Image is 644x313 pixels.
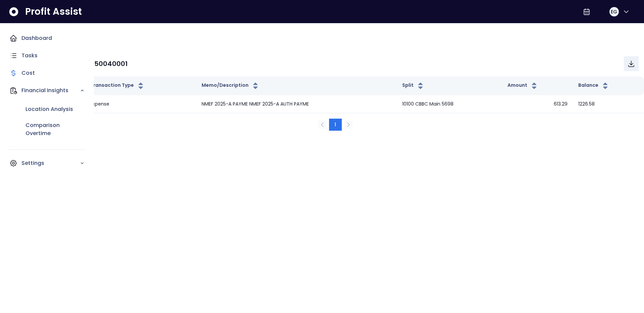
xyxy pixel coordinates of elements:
[611,8,617,15] span: EG
[25,105,73,113] p: Location Analysis
[507,82,538,90] button: Amount
[90,82,145,90] button: Transaction Type
[21,86,80,95] p: Financial Insights
[25,121,85,137] p: Comparison Overtime
[573,95,644,113] td: 1226.58
[502,95,573,113] td: 613.29
[344,121,353,129] button: Next
[21,34,52,42] p: Dashboard
[25,6,82,18] span: Profit Assist
[85,95,196,113] td: Expense
[196,95,397,113] td: NMEF 2025-A PAYME NMEF 2025-A AUTH PAYME
[21,69,35,77] p: Cost
[318,121,326,129] button: Previous
[21,159,80,167] p: Settings
[624,56,639,71] button: Download
[397,95,502,113] td: 10100 CBBC Main 5698
[334,121,336,128] span: 1
[402,82,425,90] button: Split
[329,119,341,131] button: 1
[21,52,38,60] p: Tasks
[578,82,609,90] button: Balance
[202,82,260,90] button: Memo/Description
